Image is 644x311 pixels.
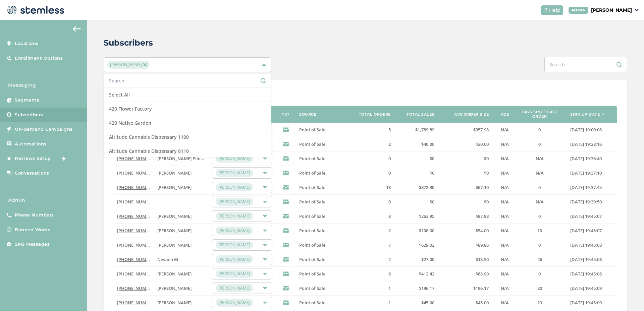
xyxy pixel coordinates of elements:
label: $0 [441,199,489,205]
label: 0 [516,141,563,147]
span: Reviews Setup [15,155,51,162]
label: 2025-03-10 19:37:45 [570,185,614,190]
label: 0 [516,185,563,190]
label: 2 [354,141,391,147]
span: N/A [501,170,509,176]
span: [DATE] 19:28:16 [570,141,602,147]
label: Point of Sale [299,257,347,262]
label: George Griffin [157,271,205,277]
label: TXT [282,112,290,117]
label: $89.86 [441,242,489,248]
a: [PHONE_NUMBER] [117,155,156,162]
span: [DATE] 19:45:09 [570,300,602,306]
span: Point of Sale [299,199,325,205]
span: [PERSON_NAME] [107,61,149,69]
span: 26 [537,256,542,262]
span: N/A [501,242,509,248]
span: [PERSON_NAME] [216,270,253,278]
img: logo-dark-0685b13c.svg [5,3,64,17]
img: icon-close-accent-8a337256.svg [143,63,147,66]
label: Ray Harthcock [157,300,205,306]
span: $1,789.89 [415,127,434,133]
span: $20.00 [476,141,489,147]
span: 0 [388,199,391,205]
label: $0 [397,170,434,176]
label: 10 [516,228,563,234]
span: 2 [388,228,391,234]
label: 2025-03-10 19:39:50 [570,199,614,205]
label: Point of Sale [299,199,347,205]
span: Point of Sale [299,184,325,190]
label: Point of Sale [299,242,347,248]
label: (202) 603-1208 [117,170,151,176]
span: $108.00 [419,228,434,234]
label: $629.02 [397,242,434,248]
label: $67.10 [441,185,489,190]
span: N/A [501,256,509,262]
label: 2025-03-10 19:45:08 [570,257,614,262]
span: 7 [388,242,391,248]
span: [PERSON_NAME] [157,184,192,190]
label: Point of Sale [299,271,347,277]
label: Point of Sale [299,286,347,291]
span: N/A [501,213,509,219]
label: Sign up date [570,112,600,117]
span: Point of Sale [299,213,325,219]
label: Point of Sale [299,156,347,162]
span: 0 [538,184,541,190]
span: $196.17 [419,285,434,291]
span: $27.00 [421,256,434,262]
span: [PERSON_NAME] [216,198,253,206]
label: $27.00 [397,257,434,262]
a: [PHONE_NUMBER] [117,256,156,262]
span: $40.00 [421,141,434,147]
span: $629.02 [419,242,434,248]
label: 2025-03-10 19:37:10 [570,170,614,176]
label: Point of Sale [299,127,347,133]
span: [PERSON_NAME] [216,169,253,177]
span: [DATE] 19:37:45 [570,184,602,190]
img: icon-arrow-back-accent-c549486e.svg [73,26,81,32]
span: Subscribers [15,112,43,118]
span: $0 [430,170,434,176]
label: 0 [354,199,391,205]
span: $87.98 [476,213,489,219]
label: 5 [354,127,391,133]
img: icon-help-white-03924b79.svg [544,8,548,12]
span: Point of Sale [299,242,325,248]
label: 0 [516,271,563,277]
span: $68.90 [476,271,489,277]
label: N/A [516,156,563,162]
a: [PHONE_NUMBER] [117,199,156,205]
label: 2025-03-10 19:45:08 [570,242,614,248]
span: SMS Messages [15,241,50,248]
span: Help [549,7,560,14]
span: 3 [388,213,391,219]
label: $20.00 [441,141,489,147]
span: $263.95 [419,213,434,219]
label: 30 [516,286,563,291]
a: [PHONE_NUMBER] [117,170,156,176]
span: [DATE] 19:39:50 [570,199,602,205]
iframe: Chat Widget [610,279,644,311]
label: Point of Sale [299,228,347,234]
label: N/A [495,141,509,147]
span: [PERSON_NAME] [216,183,253,191]
label: N/A [495,242,509,248]
label: Point of Sale [299,185,347,190]
span: [DATE] 19:36:40 [570,155,602,162]
span: [PERSON_NAME] [216,284,253,292]
span: Point of Sale [299,170,325,176]
label: 0 [516,127,563,133]
label: Gabriel Gordon [157,228,205,234]
img: glitter-stars-b7820f95.gif [56,152,69,165]
span: Point of Sale [299,285,325,291]
span: Phone Numbers [15,212,54,219]
label: Cortez Hallums [157,170,205,176]
span: N/A [501,184,509,190]
label: (253) 754-4290 [117,185,151,190]
span: Segments [15,97,39,104]
label: 2025-03-10 19:36:40 [570,156,614,162]
span: N/A [536,170,544,176]
span: $0 [430,199,434,205]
